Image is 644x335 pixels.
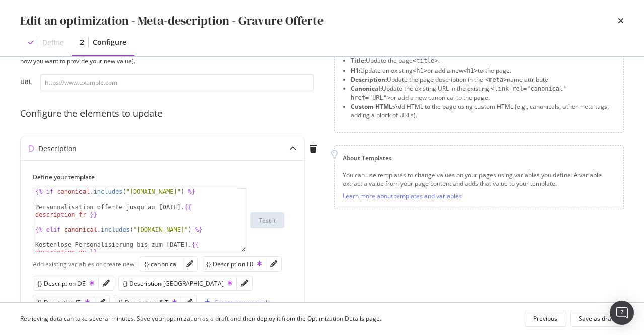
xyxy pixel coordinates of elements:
div: {} Description FR [206,260,262,269]
strong: Title: [351,56,366,65]
li: Update the page description in the name attribute [351,75,615,84]
button: {} Description INT [118,296,177,308]
input: https://www.example.com [40,74,314,91]
span: <h1> [463,67,478,74]
div: You can use templates to change values on your pages using variables you define. A variable extra... [343,171,615,188]
span: <link rel="canonical" href="URL"> [351,85,567,101]
span: <meta> [485,76,507,83]
button: Create new variable [201,294,271,310]
div: About Templates [343,154,615,162]
button: Previous [525,311,566,327]
button: Test it [250,212,284,228]
div: Test it [259,216,276,225]
div: Save as draft [579,314,615,323]
button: Save as draft [570,311,624,327]
div: Create new variable [214,298,271,307]
li: Update the existing URL in the existing or add a new canonical to the page. [351,84,615,102]
div: pencil [103,280,110,287]
span: <h1> [413,67,427,74]
div: Open Intercom Messenger [610,301,634,325]
div: {} canonical [144,260,178,269]
div: times [618,12,624,29]
div: {} Descrption IT [37,298,90,307]
button: {} canonical [144,258,178,270]
div: Add existing variables or create new: [33,260,136,269]
div: 2 [80,37,84,47]
div: {} Description INT [118,298,177,307]
div: This URL will be used to test the CSS Selector (defines where to insert the new value) and templa... [20,48,322,65]
div: pencil [186,260,193,267]
div: pencil [270,260,277,267]
div: {} Description DE [37,279,94,288]
div: Previous [533,314,557,323]
span: <title> [413,57,438,64]
div: Define [42,38,64,48]
strong: Custom HTML: [351,102,394,111]
div: Description [38,144,77,154]
div: pencil [98,299,105,306]
li: Update the page . [351,56,615,65]
div: pencil [241,280,248,287]
div: {} Description [GEOGRAPHIC_DATA] [123,279,232,288]
label: URL [20,78,32,89]
strong: Description: [351,75,387,84]
button: {} Description DE [37,277,94,289]
li: Update an existing or add a new to the page. [351,66,615,75]
button: {} Descrption IT [37,296,90,308]
li: Add HTML to the page using custom HTML (e.g., canonicals, other meta tags, adding a block of URLs). [351,102,615,119]
strong: Canonical: [351,84,382,93]
button: {} Description [GEOGRAPHIC_DATA] [123,277,232,289]
label: Define your template [33,173,284,181]
a: Learn more about templates and variables [343,192,462,200]
button: {} Description FR [206,258,262,270]
strong: H1: [351,66,360,75]
div: Edit an optimization - Meta-description - Gravure Offerte [20,12,324,29]
div: Configure [93,37,126,47]
div: pencil [185,299,192,306]
div: Configure the elements to update [20,107,322,120]
div: Retrieving data can take several minutes. Save your optimization as a draft and then deploy it fr... [20,314,381,323]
